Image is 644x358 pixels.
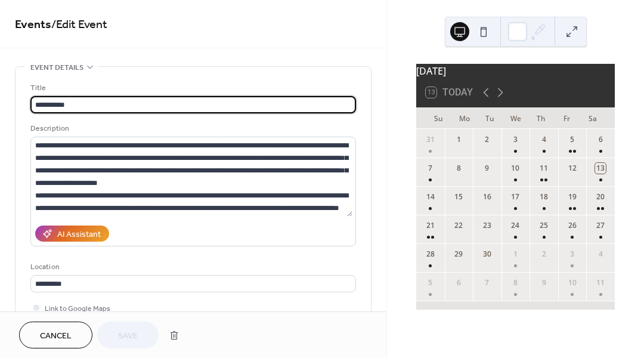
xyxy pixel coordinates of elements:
span: Event details [30,61,83,74]
div: 21 [425,220,436,231]
div: 15 [453,192,464,202]
div: 9 [538,277,549,288]
div: 19 [567,192,578,202]
div: 10 [510,163,521,174]
span: Link to Google Maps [45,303,110,315]
div: 9 [482,163,493,174]
div: 25 [538,220,549,231]
div: Description [30,122,354,135]
span: / Edit Event [51,13,107,36]
div: 13 [595,163,606,174]
div: 12 [567,163,578,174]
div: 29 [453,249,464,260]
div: 22 [453,220,464,231]
div: Su [426,107,451,129]
button: Cancel [19,322,92,348]
div: 11 [538,163,549,174]
div: 8 [510,277,521,288]
button: AI Assistant [35,226,109,242]
div: AI Assistant [57,229,101,241]
div: 3 [567,249,578,260]
div: 20 [595,192,606,202]
div: 26 [567,220,578,231]
span: Cancel [40,330,72,342]
div: 7 [425,163,436,174]
div: 10 [567,277,578,288]
div: 18 [538,192,549,202]
div: 30 [482,249,493,260]
div: 5 [567,134,578,145]
div: 1 [510,249,521,260]
div: 27 [595,220,606,231]
div: 31 [425,134,436,145]
div: Tu [477,107,503,129]
div: [DATE] [416,64,615,78]
div: 28 [425,249,436,260]
div: We [503,107,528,129]
div: 14 [425,192,436,202]
div: 5 [425,277,436,288]
a: Events [15,13,51,36]
div: 6 [595,134,606,145]
div: Title [30,82,354,94]
div: Fr [554,107,580,129]
div: 1 [453,134,464,145]
div: 2 [538,249,549,260]
div: 16 [482,192,493,202]
div: 24 [510,220,521,231]
div: 8 [453,163,464,174]
div: Location [30,261,354,273]
div: 3 [510,134,521,145]
div: 4 [538,134,549,145]
div: 23 [482,220,493,231]
div: Th [528,107,554,129]
div: 2 [482,134,493,145]
div: 4 [595,249,606,260]
div: Mo [451,107,477,129]
div: 11 [595,277,606,288]
div: 6 [453,277,464,288]
div: Sa [580,107,605,129]
div: 7 [482,277,493,288]
div: 17 [510,192,521,202]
